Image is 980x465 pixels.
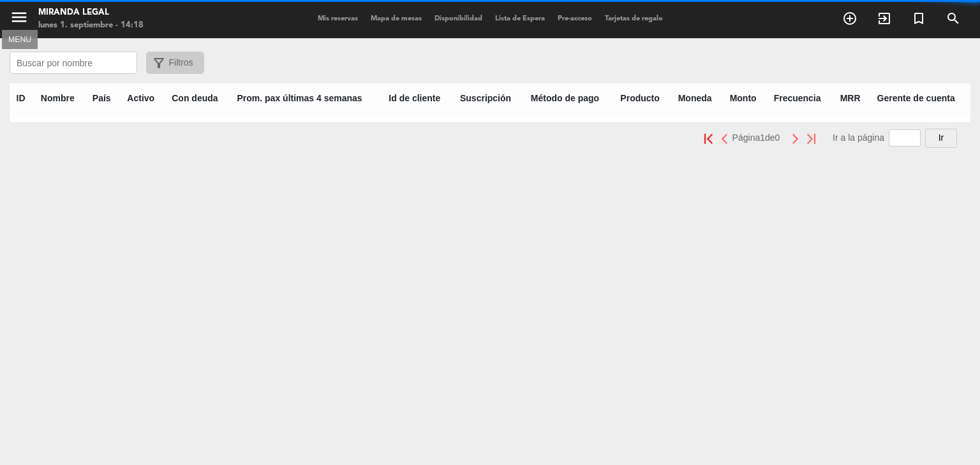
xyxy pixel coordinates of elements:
span: filter_alt [151,55,167,71]
th: Método de pago [524,84,614,113]
span: 0 [775,132,780,143]
div: Miranda Legal [38,6,144,19]
div: Ir a la página [833,129,957,148]
th: Gerente de cuenta [870,84,970,113]
i: exit_to_app [877,11,892,26]
div: MENU [2,33,38,45]
th: Monto [723,84,767,113]
th: País [85,84,121,113]
th: Con deuda [165,84,230,113]
span: Disponibilidad [428,15,489,22]
span: Lista de Espera [489,15,551,22]
i: add_circle_outline [842,11,857,26]
th: Moneda [671,84,723,113]
th: Nombre [34,84,85,113]
span: Filtros [169,55,193,70]
img: prev.png [720,134,729,144]
i: menu [10,8,29,27]
span: Mis reservas [311,15,364,22]
span: Tarjetas de regalo [598,15,669,22]
button: menu [10,8,29,31]
input: Buscar por nombre [10,52,137,74]
th: Frecuencia [767,84,833,113]
i: search [946,11,961,26]
span: Pre-acceso [551,15,598,22]
th: Id de cliente [382,84,454,113]
span: 1 [760,132,765,143]
i: turned_in_not [911,11,926,26]
img: next.png [791,134,799,144]
th: Prom. pax últimas 4 semanas [230,84,382,113]
th: ID [10,84,34,113]
th: Activo [121,84,165,113]
img: last.png [807,134,815,144]
th: MRR [833,84,870,113]
th: Suscripción [453,84,524,113]
div: lunes 1. septiembre - 14:18 [38,19,144,32]
img: first.png [704,134,713,144]
th: Producto [614,84,671,113]
pagination-template: Página de [701,132,819,143]
span: Mapa de mesas [364,15,428,22]
button: Ir [925,129,957,148]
